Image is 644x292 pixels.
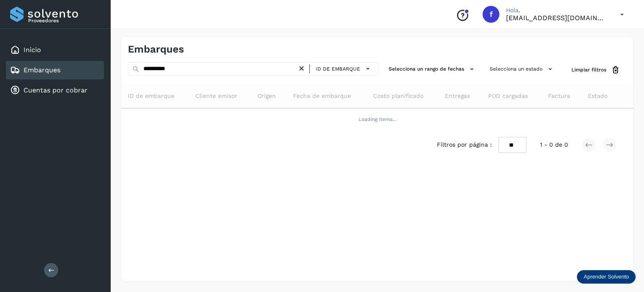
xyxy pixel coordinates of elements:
[195,92,237,100] span: Cliente emisor
[588,92,608,100] span: Estado
[6,41,104,59] div: Inicio
[373,92,423,100] span: Costo planificado
[128,92,174,100] span: ID de embarque
[506,7,607,14] p: Hola,
[316,65,360,73] span: ID de embarque
[6,61,104,79] div: Embarques
[385,62,480,76] button: Selecciona un rango de fechas
[128,43,184,55] h4: Embarques
[565,62,627,78] button: Limpiar filtros
[488,92,528,100] span: POD cargadas
[577,270,636,284] div: Aprender Solvento
[121,108,634,130] td: Loading items...
[506,14,607,22] p: fyc3@mexamerik.com
[6,81,104,100] div: Cuentas por cobrar
[23,46,41,54] a: Inicio
[486,62,558,76] button: Selecciona un estado
[257,92,276,100] span: Origen
[293,92,351,100] span: Fecha de embarque
[28,18,101,24] p: Proveedores
[445,92,470,100] span: Entregas
[437,140,492,149] span: Filtros por página :
[23,86,88,94] a: Cuentas por cobrar
[313,63,375,75] button: ID de embarque
[548,92,570,100] span: Factura
[584,274,629,280] p: Aprender Solvento
[540,140,568,149] span: 1 - 0 de 0
[23,66,60,74] a: Embarques
[571,66,606,74] span: Limpiar filtros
